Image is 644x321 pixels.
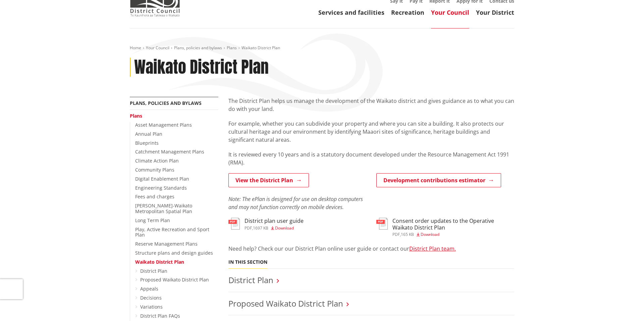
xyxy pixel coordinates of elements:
a: Proposed Waikato District Plan [140,276,209,283]
a: Climate Action Plan [135,157,179,164]
a: Proposed Waikato District Plan [228,298,343,309]
p: Need help? Check our our District Plan online user guide or contact our [228,245,514,253]
a: Variations [140,304,163,310]
span: Download [275,225,294,231]
a: Plans [227,45,237,51]
span: pdf [392,232,400,237]
a: Home [130,45,141,51]
em: Note: The ePlan is designed for use on desktop computers and may not function correctly on mobile... [228,195,363,211]
span: 1697 KB [253,225,268,231]
iframe: Messenger Launcher [613,293,637,317]
a: View the District Plan [228,173,309,187]
div: , [392,233,514,237]
a: Digital Enablement Plan [135,176,189,182]
a: District Plan team. [409,245,456,252]
a: Fees and charges [135,193,174,200]
a: District Plan FAQs [140,313,180,319]
span: 165 KB [401,232,414,237]
span: Download [421,232,439,237]
a: Appeals [140,285,158,292]
a: Plans, policies and bylaws [130,100,202,106]
a: Plans, policies and bylaws [174,45,222,51]
p: For example, whether you can subdivide your property and where you can site a building. It also p... [228,120,514,144]
a: District plan user guide pdf,1697 KB Download [228,218,304,230]
a: Waikato District Plan [135,259,184,265]
h3: Consent order updates to the Operative Waikato District Plan [392,218,514,231]
a: Plans [130,113,142,119]
a: Engineering Standards [135,185,187,191]
a: [PERSON_NAME]-Waikato Metropolitan Spatial Plan [135,202,192,214]
a: Development contributions estimator [376,173,501,187]
h5: In this section [228,259,267,265]
a: Community Plans [135,167,174,173]
a: Your Council [431,8,469,16]
a: Play, Active Recreation and Sport Plan [135,226,209,238]
a: Decisions [140,295,162,301]
span: pdf [245,225,252,231]
a: District Plan [228,274,273,285]
a: Structure plans and design guides [135,250,213,256]
h3: District plan user guide [245,218,304,224]
div: , [245,226,304,230]
a: Catchment Management Plans [135,148,204,155]
img: document-pdf.svg [376,218,388,230]
nav: breadcrumb [130,45,514,51]
img: document-pdf.svg [228,218,240,230]
a: Services and facilities [318,8,384,16]
a: Consent order updates to the Operative Waikato District Plan pdf,165 KB Download [376,218,514,236]
span: Waikato District Plan [241,45,280,51]
p: The District Plan helps us manage the development of the Waikato district and gives guidance as t... [228,97,514,113]
a: Annual Plan [135,131,162,137]
a: Your District [476,8,514,16]
a: Asset Management Plans [135,122,192,128]
a: Reserve Management Plans [135,241,198,247]
a: Your Council [146,45,169,51]
p: It is reviewed every 10 years and is a statutory document developed under the Resource Management... [228,150,514,167]
a: Long Term Plan [135,217,170,223]
a: Blueprints [135,140,159,146]
h1: Waikato District Plan [134,58,269,77]
a: District Plan [140,268,167,274]
a: Recreation [391,8,424,16]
